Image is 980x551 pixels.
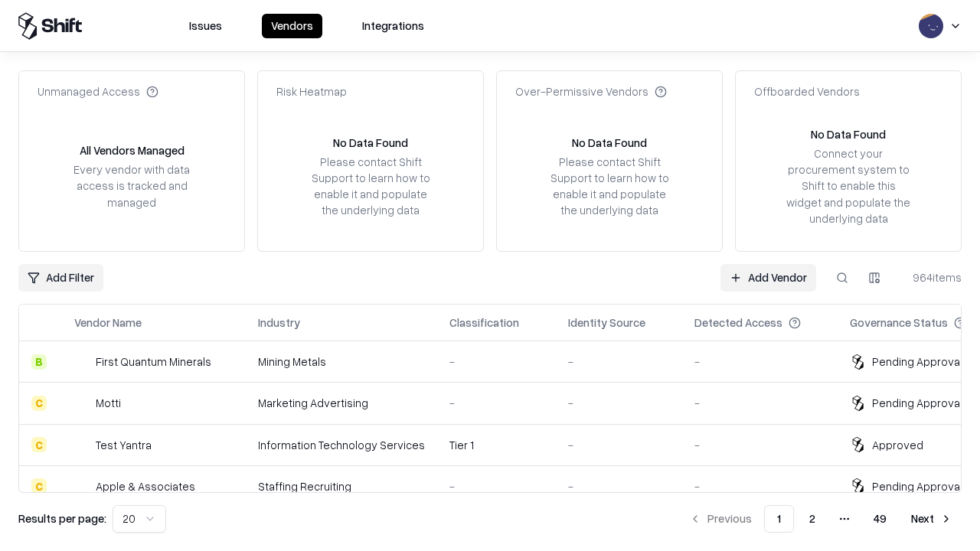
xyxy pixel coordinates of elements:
div: Please contact Shift Support to learn how to enable it and populate the underlying data [307,154,434,219]
img: Motti [74,396,90,411]
div: Please contact Shift Support to learn how to enable it and populate the underlying data [546,154,673,219]
a: Add Vendor [720,264,816,292]
button: 49 [861,505,899,533]
div: Mining Metals [258,354,425,370]
div: - [449,354,544,370]
div: - [568,395,670,411]
div: Pending Approval [872,395,962,411]
div: Approved [872,437,923,453]
div: Connect your procurement system to Shift to enable this widget and populate the underlying data [785,145,912,227]
button: Next [902,505,962,533]
div: Industry [258,315,300,331]
div: Vendor Name [74,315,142,331]
div: No Data Found [572,135,647,151]
div: C [31,437,47,452]
div: - [694,354,825,370]
div: Identity Source [568,315,645,331]
div: Pending Approval [872,478,962,494]
div: Staffing Recruiting [258,478,425,494]
div: - [568,354,670,370]
div: Marketing Advertising [258,395,425,411]
button: Integrations [353,14,433,38]
div: Motti [96,395,121,411]
div: Every vendor with data access is tracked and managed [68,161,195,210]
div: Offboarded Vendors [754,83,860,99]
button: Add Filter [18,264,103,292]
div: C [31,396,47,411]
button: 2 [797,505,828,533]
div: - [568,437,670,453]
div: - [694,478,825,494]
button: 1 [764,505,794,533]
div: C [31,478,47,494]
div: Risk Heatmap [276,83,347,99]
div: Unmanaged Access [38,83,158,99]
div: 964 items [900,269,962,285]
div: Detected Access [694,315,782,331]
div: - [568,478,670,494]
img: Test Yantra [74,437,90,452]
button: Issues [180,14,231,38]
img: First Quantum Minerals [74,354,90,370]
div: Classification [449,315,519,331]
div: Test Yantra [96,437,152,453]
div: Governance Status [850,315,948,331]
button: Vendors [262,14,322,38]
div: Information Technology Services [258,437,425,453]
div: No Data Found [333,135,408,151]
nav: pagination [680,505,962,533]
div: Over-Permissive Vendors [515,83,667,99]
div: No Data Found [811,126,886,142]
div: B [31,354,47,370]
div: Apple & Associates [96,478,195,494]
div: Pending Approval [872,354,962,370]
div: - [694,437,825,453]
img: Apple & Associates [74,478,90,494]
p: Results per page: [18,510,106,527]
div: - [449,395,544,411]
div: - [449,478,544,494]
div: - [694,395,825,411]
div: All Vendors Managed [80,142,185,158]
div: First Quantum Minerals [96,354,211,370]
div: Tier 1 [449,437,544,453]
